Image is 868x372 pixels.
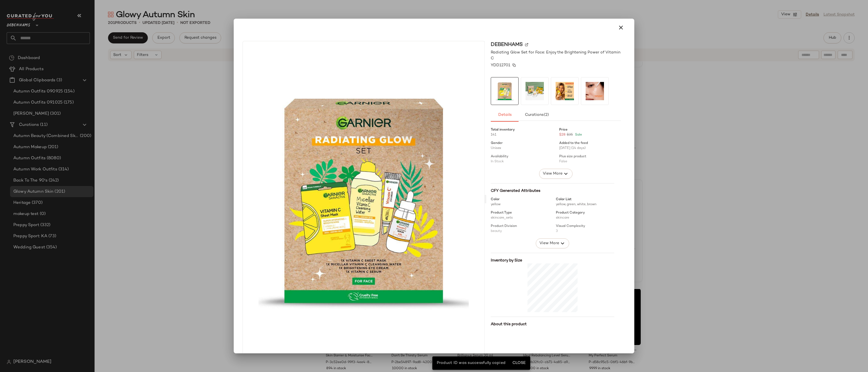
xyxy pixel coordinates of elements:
[544,113,549,117] span: (2)
[512,63,516,67] img: svg%3e
[525,43,528,46] img: svg%3e
[498,113,511,117] span: Details
[521,77,548,105] img: ydd12701_multi_xl_1
[524,113,549,117] span: Curations
[243,41,484,357] img: ydd12701_multi_xl
[510,358,528,368] button: Close
[491,258,614,263] div: Inventory by Size
[491,188,614,194] div: CFY Generated Attributes
[491,77,518,105] img: ydd12701_multi_xl
[491,50,621,61] span: Radiating Glow Set for Face: Enjoy the Brightening Power of Vitamin C
[581,77,608,105] img: ydd12701_multi_xl_3
[491,321,614,327] div: About this product
[512,361,526,365] span: Close
[536,238,569,248] button: View More
[491,62,510,68] span: YDD12701
[437,361,506,365] span: Product ID was successfully copied
[491,41,523,48] span: Debenhams
[551,77,578,105] img: ydd12701_multi_xl_2
[539,240,559,247] span: View More
[539,169,573,179] button: View More
[542,170,563,177] span: View More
